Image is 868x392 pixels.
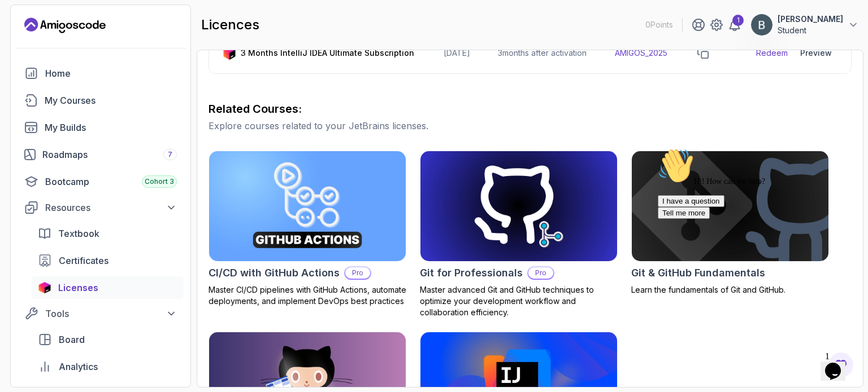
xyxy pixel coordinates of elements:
[58,281,98,294] span: Licenses
[59,254,108,267] span: Certificates
[145,177,174,186] span: Cohort 3
[223,46,236,60] img: jetbrains icon
[795,42,837,64] button: Preview
[18,303,184,324] button: Tools
[756,47,788,59] a: Redeem
[59,333,85,346] span: Board
[31,355,184,378] a: analytics
[45,307,177,320] div: Tools
[751,14,772,36] img: user profile image
[18,170,184,193] a: bootcamp
[209,151,406,261] img: CI/CD with GitHub Actions card
[800,47,832,59] div: Preview
[5,5,208,76] div: 👋Hi! How can we help?I have a questionTell me more
[31,328,184,351] a: board
[201,16,259,34] h2: licences
[31,249,184,272] a: certificates
[778,14,843,25] p: [PERSON_NAME]
[45,175,177,188] div: Bootcamp
[168,150,172,159] span: 7
[631,265,765,281] h2: Git & GitHub Fundamentals
[345,267,370,279] p: Pro
[45,94,177,107] div: My Courses
[45,201,177,214] div: Resources
[18,116,184,139] a: builds
[45,67,177,80] div: Home
[24,16,106,34] a: Landing page
[31,276,184,299] a: licenses
[31,222,184,245] a: textbook
[821,347,857,381] iframe: chat widget
[601,33,682,74] td: AMIGOS_2025
[5,34,112,42] span: Hi! How can we help?
[18,143,184,166] a: roadmaps
[430,33,484,74] td: [DATE]
[209,151,406,307] a: CI/CD with GitHub Actions cardCI/CD with GitHub ActionsProMaster CI/CD pipelines with GitHub Acti...
[5,52,71,64] button: I have a question
[42,148,177,161] div: Roadmaps
[209,284,406,307] p: Master CI/CD pipelines with GitHub Actions, automate deployments, and implement DevOps best pract...
[209,101,852,117] h3: Related Courses:
[18,197,184,218] button: Resources
[645,19,673,30] p: 0 Points
[653,143,857,341] iframe: chat widget
[750,14,859,36] button: user profile image[PERSON_NAME]Student
[420,265,523,281] h2: Git for Professionals
[484,33,601,74] td: 3 months after activation
[209,265,340,281] h2: CI/CD with GitHub Actions
[18,89,184,112] a: courses
[528,267,553,279] p: Pro
[728,18,741,32] a: 1
[420,284,618,318] p: Master advanced Git and GitHub techniques to optimize your development workflow and collaboration...
[631,151,829,296] a: Git & GitHub Fundamentals cardGit & GitHub FundamentalsLearn the fundamentals of Git and GitHub.
[420,151,617,261] img: Git for Professionals card
[632,151,828,261] img: Git & GitHub Fundamentals card
[5,64,57,76] button: Tell me more
[59,360,98,373] span: Analytics
[38,282,51,293] img: jetbrains icon
[695,45,711,61] button: copy-button
[18,62,184,85] a: home
[420,151,618,318] a: Git for Professionals cardGit for ProfessionalsProMaster advanced Git and GitHub techniques to op...
[631,284,829,296] p: Learn the fundamentals of Git and GitHub.
[45,121,177,134] div: My Builds
[241,47,414,59] p: 3 Months IntelliJ IDEA Ultimate Subscription
[778,25,843,36] p: Student
[58,227,99,240] span: Textbook
[5,5,41,41] img: :wave:
[209,119,852,133] p: Explore courses related to your JetBrains licenses.
[732,15,744,26] div: 1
